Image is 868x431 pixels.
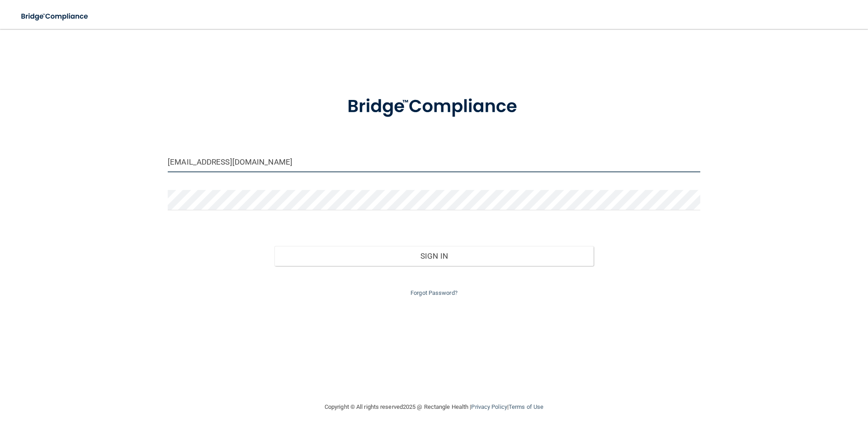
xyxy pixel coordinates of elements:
[410,289,458,296] a: Forgot Password?
[274,246,594,266] button: Sign In
[14,7,97,26] img: bridge_compliance_login_screen.278c3ca4.svg
[509,403,543,410] a: Terms of Use
[329,83,539,130] img: bridge_compliance_login_screen.278c3ca4.svg
[168,152,700,172] input: Email
[712,367,857,403] iframe: Drift Widget Chat Controller
[471,403,507,410] a: Privacy Policy
[269,393,599,422] div: Copyright © All rights reserved 2025 @ Rectangle Health | |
